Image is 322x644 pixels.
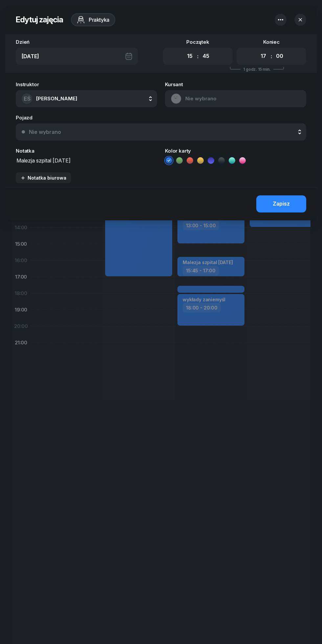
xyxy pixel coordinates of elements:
[16,90,157,107] button: EŚ[PERSON_NAME]
[271,52,272,60] div: :
[16,123,306,140] button: Nie wybrano
[256,195,306,212] button: Zapisz
[273,200,290,208] div: Zapisz
[36,95,77,102] span: [PERSON_NAME]
[197,52,198,60] div: :
[16,172,71,183] button: Notatka biurowa
[20,175,66,181] div: Notatka biurowa
[16,14,63,25] h2: Edytuj zajęcia
[24,96,31,102] span: EŚ
[29,129,61,135] div: Nie wybrano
